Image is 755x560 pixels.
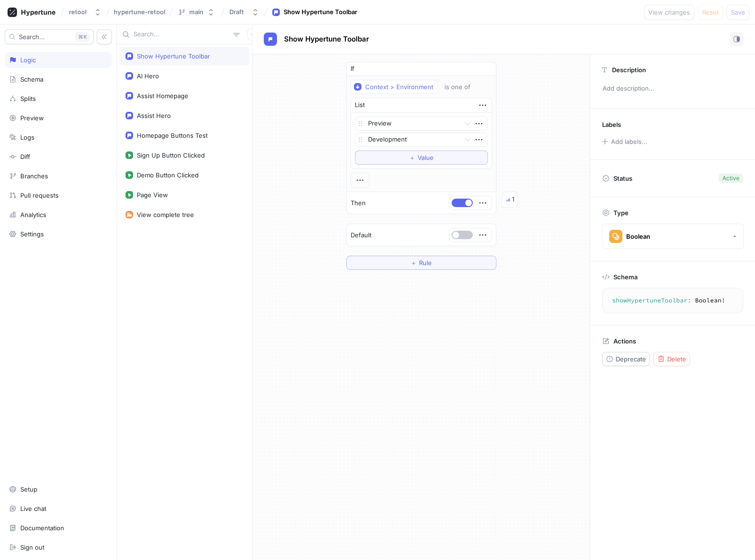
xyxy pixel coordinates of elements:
button: Delete [654,352,690,366]
p: Schema [613,273,638,281]
div: Demo Button Clicked [137,171,199,179]
div: Schema [20,75,43,83]
div: Analytics [20,211,46,218]
div: View complete tree [137,211,194,218]
input: Search... [134,30,229,39]
button: Search...K [5,29,94,44]
div: Logic [20,56,36,64]
div: Live chat [20,505,46,512]
div: Sign Up Button Clicked [137,151,205,159]
textarea: showHypertuneToolbar: Boolean! [606,292,739,309]
p: Add description... [598,81,747,97]
div: Preview [20,114,44,122]
span: Rule [419,260,432,266]
div: Branches [20,172,48,180]
div: Active [722,174,739,183]
div: Pull requests [20,192,59,199]
span: Delete [667,356,686,362]
span: Search... [19,34,45,40]
div: List [355,100,365,110]
p: Description [612,66,646,74]
span: ＋ [411,260,417,266]
div: retool [69,8,86,16]
button: Deprecate [602,352,650,366]
p: Status [613,172,632,185]
button: Draft [226,4,263,20]
button: Boolean [602,224,744,249]
div: 1 [512,195,514,204]
p: Labels [602,121,621,128]
span: Value [418,155,434,160]
div: Assist Homepage [137,92,188,100]
button: is one of [440,80,484,94]
button: View changes [644,5,694,20]
div: Logs [20,134,34,141]
div: Homepage Buttons Test [137,132,208,139]
div: Documentation [20,524,64,532]
span: ＋ [409,155,415,160]
span: Reset [702,9,719,15]
div: Splits [20,95,36,102]
button: Reset [698,5,723,20]
p: Type [613,209,629,217]
div: Settings [20,230,44,238]
div: K [75,32,90,42]
div: Setup [20,485,37,493]
span: Show Hypertune Toolbar [284,35,369,43]
span: hypertune-retool [114,8,165,15]
div: Sign out [20,543,44,551]
div: AI Hero [137,72,159,80]
div: Page View [137,191,168,199]
p: If [351,64,354,74]
button: ＋Rule [346,256,496,270]
div: Boolean [626,233,650,241]
div: Draft [229,8,244,16]
span: Deprecate [616,356,646,362]
a: Documentation [5,520,112,536]
div: Diff [20,153,30,160]
div: Show Hypertune Toolbar [137,52,210,60]
p: Default [351,231,371,240]
p: Actions [613,337,636,345]
div: main [189,8,203,16]
button: Add labels... [599,135,650,148]
button: ＋Value [355,150,488,165]
div: is one of [445,83,470,91]
div: Assist Hero [137,112,171,119]
button: retool [65,4,105,20]
button: main [174,4,218,20]
div: Context > Environment [365,83,433,91]
p: Then [351,199,366,208]
div: Add labels... [611,139,647,145]
span: View changes [648,9,690,15]
button: Context > Environment [351,80,437,94]
button: Save [727,5,749,20]
div: Show Hypertune Toolbar [284,8,357,17]
span: Save [731,9,745,15]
